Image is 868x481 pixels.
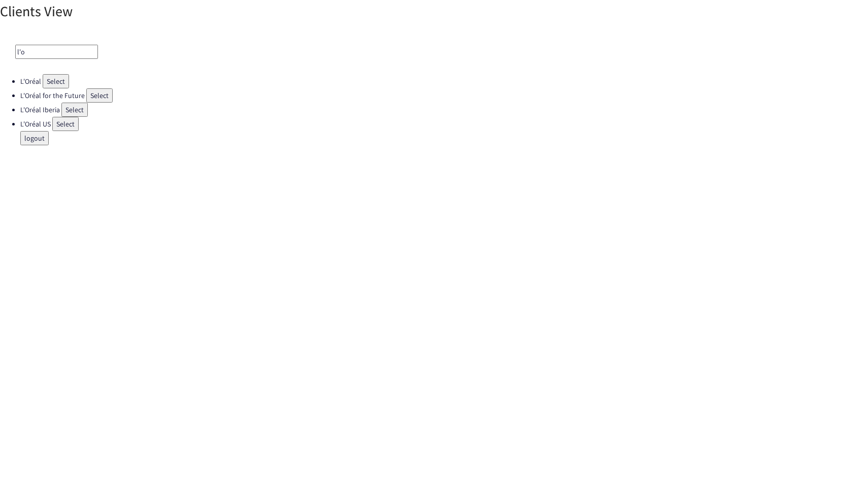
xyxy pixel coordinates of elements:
[20,74,868,88] li: L'Oréal
[817,432,868,481] iframe: Chat Widget
[20,88,868,103] li: L'Oréal for the Future
[20,131,49,145] button: logout
[43,74,69,88] button: Select
[61,103,88,117] button: Select
[20,103,868,117] li: L'Oréal Iberia
[86,88,113,103] button: Select
[52,117,79,131] button: Select
[817,432,868,481] div: Widget de chat
[20,117,868,131] li: L'Oréal US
